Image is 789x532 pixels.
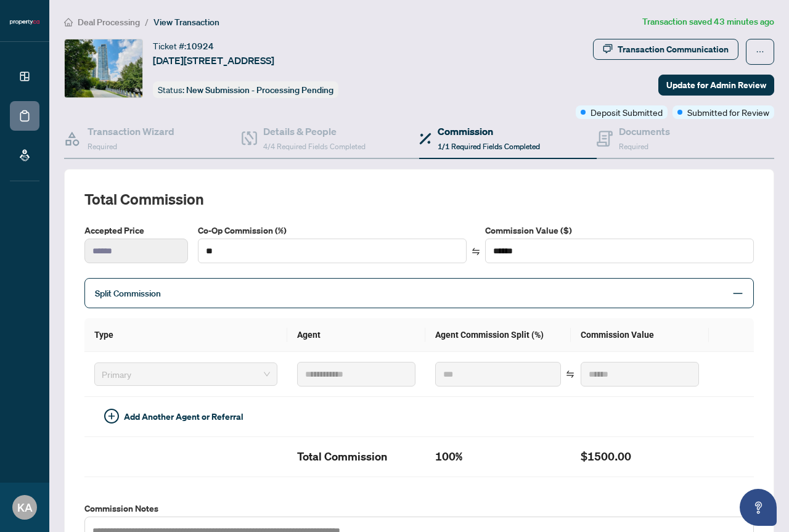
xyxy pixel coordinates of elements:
h4: Details & People [263,124,366,139]
span: Required [619,142,648,151]
span: Primary [102,365,270,383]
span: 10924 [186,41,214,52]
img: logo [10,18,39,26]
span: Deposit Submitted [591,105,663,119]
span: Split Commission [95,288,161,299]
article: Transaction saved 43 minutes ago [642,15,774,29]
th: Type [84,318,287,352]
h2: 100% [435,447,561,467]
h4: Documents [619,124,670,139]
h2: Total Commission [84,189,754,209]
span: [DATE][STREET_ADDRESS] [153,53,274,68]
span: Required [88,142,117,151]
h4: Commission [438,124,540,139]
div: Transaction Communication [618,39,729,59]
button: Update for Admin Review [658,75,774,96]
th: Agent Commission Split (%) [425,318,571,352]
span: swap [472,247,480,256]
th: Agent [287,318,425,352]
th: Commission Value [571,318,709,352]
span: 4/4 Required Fields Completed [263,142,366,151]
div: Ticket #: [153,39,214,53]
span: plus-circle [104,409,119,424]
span: View Transaction [153,17,219,28]
span: Submitted for Review [687,105,769,119]
h2: $1500.00 [581,447,699,467]
span: Add Another Agent or Referral [124,410,243,424]
label: Commission Notes [84,502,754,515]
label: Accepted Price [84,224,188,237]
label: Commission Value ($) [485,224,754,237]
span: ellipsis [756,47,764,56]
span: home [64,18,73,27]
span: Update for Admin Review [666,75,766,95]
img: IMG-W12402955_1.jpg [65,39,142,97]
span: minus [732,288,743,299]
button: Open asap [740,489,777,526]
h2: Total Commission [297,447,415,467]
li: / [145,15,149,29]
h4: Transaction Wizard [88,124,174,139]
label: Co-Op Commission (%) [198,224,467,237]
span: New Submission - Processing Pending [186,84,333,96]
button: Transaction Communication [593,39,738,60]
div: Split Commission [84,278,754,308]
span: swap [566,370,574,379]
button: Add Another Agent or Referral [94,407,253,427]
div: Status: [153,81,338,98]
span: 1/1 Required Fields Completed [438,142,540,151]
span: KA [17,499,33,516]
span: Deal Processing [78,17,140,28]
